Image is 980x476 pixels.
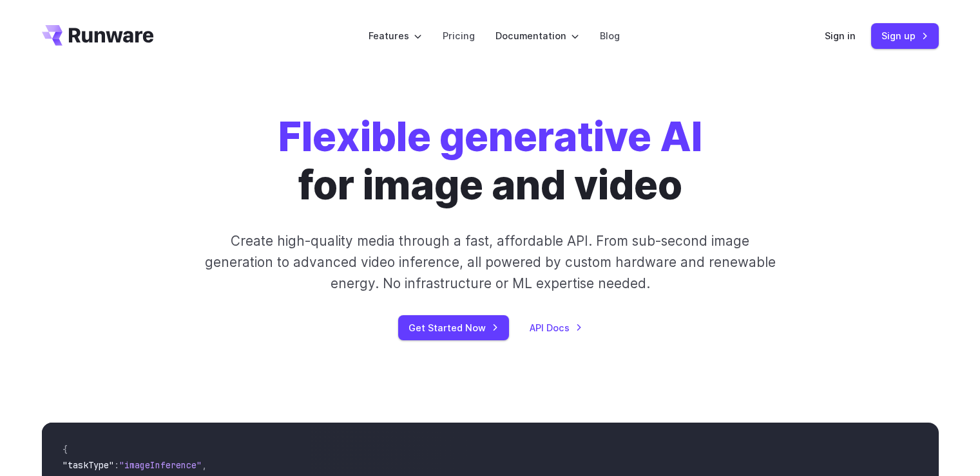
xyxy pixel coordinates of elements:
span: { [62,444,68,455]
span: "taskType" [62,459,114,471]
a: Go to / [42,25,154,46]
a: Blog [600,28,620,43]
a: Sign in [825,28,856,43]
span: "imageInference" [119,459,202,471]
a: Pricing [443,28,475,43]
a: Get Started Now [398,315,509,340]
a: Sign up [871,23,939,48]
strong: Flexible generative AI [278,113,702,161]
span: , [202,459,207,471]
label: Documentation [495,28,579,43]
label: Features [369,28,422,43]
h1: for image and video [278,113,702,210]
p: Create high-quality media through a fast, affordable API. From sub-second image generation to adv... [203,230,777,295]
a: API Docs [530,320,582,335]
span: : [114,459,119,471]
